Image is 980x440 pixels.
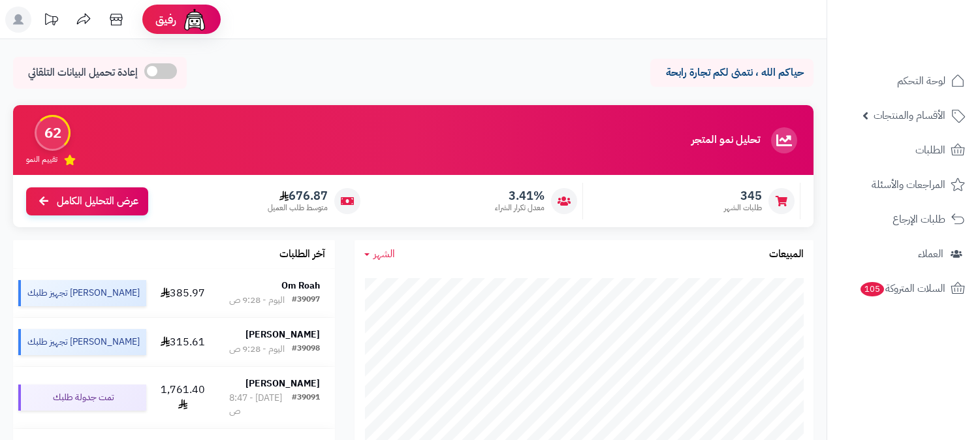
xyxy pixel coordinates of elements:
div: اليوم - 9:28 ص [229,343,285,356]
td: 385.97 [151,269,214,317]
div: [PERSON_NAME] تجهيز طلبك [18,329,146,355]
span: لوحة التحكم [897,72,945,90]
strong: [PERSON_NAME] [245,377,320,390]
div: [PERSON_NAME] تجهيز طلبك [18,280,146,306]
p: حياكم الله ، نتمنى لكم تجارة رابحة [660,65,804,80]
a: العملاء [835,238,972,270]
h3: تحليل نمو المتجر [691,134,760,146]
td: 1,761.40 [151,367,214,428]
span: العملاء [918,245,943,263]
div: #39091 [292,392,320,418]
span: 105 [861,282,884,296]
span: المراجعات والأسئلة [872,176,945,194]
a: عرض التحليل الكامل [26,187,148,215]
a: تحديثات المنصة [35,7,67,36]
span: طلبات الشهر [724,202,762,213]
span: متوسط طلب العميل [268,202,328,213]
span: طلبات الإرجاع [893,210,945,228]
a: لوحة التحكم [835,65,972,97]
strong: Om Roah [281,279,320,292]
td: 315.61 [151,318,214,366]
span: 345 [724,189,762,203]
span: الطلبات [915,141,945,159]
img: logo-2.png [891,37,968,64]
h3: المبيعات [769,249,804,260]
span: تقييم النمو [26,154,57,165]
div: اليوم - 9:28 ص [229,294,285,307]
span: 3.41% [495,189,545,203]
span: 676.87 [268,189,328,203]
a: الطلبات [835,134,972,166]
span: السلات المتروكة [859,279,945,298]
span: معدل تكرار الشراء [495,202,545,213]
span: الأقسام والمنتجات [874,106,945,125]
div: تمت جدولة طلبك [18,385,146,411]
span: رفيق [155,12,176,27]
strong: [PERSON_NAME] [245,328,320,341]
span: إعادة تحميل البيانات التلقائي [28,65,138,80]
a: طلبات الإرجاع [835,204,972,235]
span: الشهر [373,246,395,262]
div: [DATE] - 8:47 ص [229,392,292,418]
img: ai-face.png [182,7,208,33]
a: الشهر [364,247,395,262]
span: عرض التحليل الكامل [57,194,138,209]
div: #39097 [292,294,320,307]
a: المراجعات والأسئلة [835,169,972,200]
h3: آخر الطلبات [279,249,325,260]
div: #39098 [292,343,320,356]
a: السلات المتروكة105 [835,273,972,304]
